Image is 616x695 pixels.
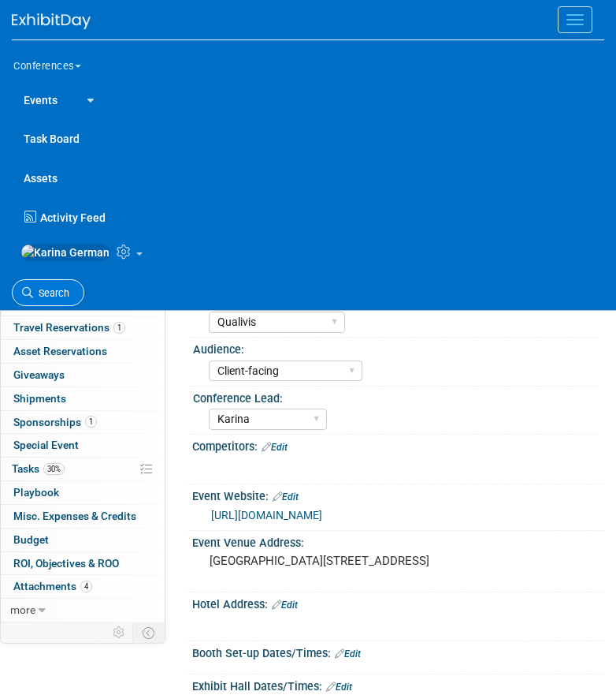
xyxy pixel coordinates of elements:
span: more [10,603,35,616]
a: Attachments4 [1,575,165,598]
span: Tasks [12,462,65,475]
a: Tasks30% [1,458,165,480]
a: Edit [326,682,352,693]
a: Activity Feed [20,197,604,230]
a: more [1,599,165,622]
span: Sponsorships [13,416,97,428]
a: Edit [335,648,361,660]
a: Edit [272,600,298,611]
span: Attachments [13,580,92,592]
a: Task Board [12,118,604,158]
span: Misc. Expenses & Credits [13,510,136,522]
img: ExhibitDay [12,13,91,29]
a: Giveaways [1,364,165,387]
a: Misc. Expenses & Credits [1,505,165,528]
div: Exhibit Hall Dates/Times: [192,674,604,695]
span: Asset Reservations [13,345,107,357]
a: ROI, Objectives & ROO [1,552,165,575]
div: Competitors: [192,435,604,455]
span: 4 [80,581,92,592]
span: Giveaways [13,368,65,381]
td: Personalize Event Tab Strip [106,622,133,643]
pre: [GEOGRAPHIC_DATA][STREET_ADDRESS] [210,554,587,568]
a: Edit [273,491,299,503]
span: Shipments [13,392,66,405]
a: Asset Reservations [1,340,165,363]
div: Audience: [193,338,597,357]
div: Event Venue Address: [192,531,604,551]
span: ROI, Objectives & ROO [13,557,119,570]
a: Budget [1,529,165,551]
button: Menu [558,6,592,33]
a: Playbook [1,481,165,504]
a: Travel Reservations1 [1,316,165,339]
a: Sponsorships1 [1,411,165,434]
a: Special Event [1,434,165,457]
span: Budget [13,533,49,546]
button: Conferences [12,47,101,80]
a: Shipments [1,387,165,410]
span: 1 [85,416,97,428]
span: 30% [43,463,65,475]
span: Special Event [13,439,79,451]
div: Conference Lead: [193,387,597,406]
span: Playbook [13,486,59,499]
a: Events [12,80,69,119]
img: Karina German [20,244,110,261]
span: Search [33,287,69,299]
div: Event Website: [192,484,604,505]
a: [URL][DOMAIN_NAME] [211,509,322,521]
td: Toggle Event Tabs [133,622,165,643]
div: Hotel Address: [192,592,604,613]
div: Booth Set-up Dates/Times: [192,641,604,662]
a: Search [12,279,84,307]
a: Assets [12,158,604,197]
span: Travel Reservations [13,321,125,334]
span: 1 [113,322,125,334]
a: Edit [262,442,288,453]
span: Activity Feed [40,211,106,224]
